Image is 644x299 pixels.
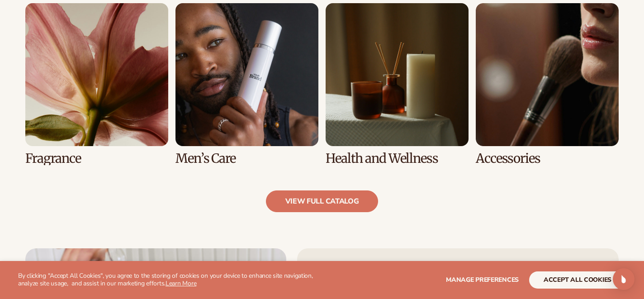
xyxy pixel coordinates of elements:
a: view full catalog [266,190,379,212]
button: Manage preferences [446,271,519,289]
button: accept all cookies [529,271,626,289]
div: 6 / 8 [175,3,318,166]
div: Open Intercom Messenger [613,268,635,290]
div: 8 / 8 [476,3,619,166]
div: 7 / 8 [326,3,469,166]
div: 5 / 8 [25,3,168,166]
a: Learn More [166,279,196,288]
p: By clicking "Accept All Cookies", you agree to the storing of cookies on your device to enhance s... [18,272,333,288]
span: Manage preferences [446,275,519,284]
